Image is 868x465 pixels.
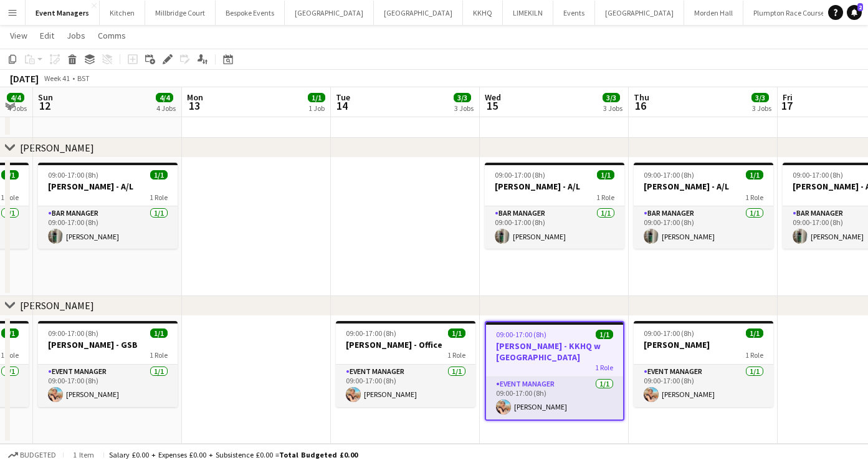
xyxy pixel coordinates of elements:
span: 1/1 [1,170,19,180]
button: Kitchen [100,1,145,25]
div: [PERSON_NAME] [20,141,94,154]
button: Budgeted [6,448,58,462]
span: 3/3 [751,93,769,102]
span: Thu [634,92,649,103]
span: 4/4 [7,93,24,102]
span: 09:00-17:00 (8h) [48,170,98,180]
app-job-card: 09:00-17:00 (8h)1/1[PERSON_NAME] - A/L1 RoleBar Manager1/109:00-17:00 (8h)[PERSON_NAME] [634,163,773,249]
app-job-card: 09:00-17:00 (8h)1/1[PERSON_NAME]1 RoleEvent Manager1/109:00-17:00 (8h)[PERSON_NAME] [634,321,773,407]
app-job-card: 09:00-17:00 (8h)1/1[PERSON_NAME] - A/L1 RoleBar Manager1/109:00-17:00 (8h)[PERSON_NAME] [485,163,624,249]
div: 3 Jobs [454,103,474,113]
span: 1/1 [746,328,763,338]
h3: [PERSON_NAME] [634,339,773,350]
span: 09:00-17:00 (8h) [48,328,98,338]
span: Mon [187,92,203,103]
span: 1 Role [745,350,763,360]
button: [GEOGRAPHIC_DATA] [595,1,684,25]
span: 1 item [69,450,98,459]
span: Fri [783,92,793,103]
a: Jobs [62,27,90,44]
h3: [PERSON_NAME] - A/L [485,181,624,192]
div: 4 Jobs [156,103,176,113]
span: Sun [38,92,53,103]
span: 09:00-17:00 (8h) [644,170,694,180]
app-card-role: Event Manager1/109:00-17:00 (8h)[PERSON_NAME] [634,365,773,407]
span: 1 Role [1,350,19,360]
span: 09:00-17:00 (8h) [644,328,694,338]
app-card-role: Bar Manager1/109:00-17:00 (8h)[PERSON_NAME] [634,206,773,249]
button: Morden Hall [684,1,743,25]
span: 4/4 [156,93,173,102]
span: Edit [40,30,54,41]
span: 1/1 [448,328,465,338]
div: 4 Jobs [7,103,27,113]
span: 3/3 [454,93,471,102]
a: 2 [847,5,862,20]
span: 09:00-17:00 (8h) [793,170,843,180]
app-card-role: Bar Manager1/109:00-17:00 (8h)[PERSON_NAME] [485,206,624,249]
span: 1/1 [746,170,763,180]
div: BST [77,74,90,83]
h3: [PERSON_NAME] - A/L [634,181,773,192]
span: 13 [185,98,203,113]
button: Events [553,1,595,25]
h3: [PERSON_NAME] - Office [336,339,475,350]
div: [PERSON_NAME] [20,299,94,312]
span: 17 [781,98,793,113]
app-job-card: 09:00-17:00 (8h)1/1[PERSON_NAME] - GSB1 RoleEvent Manager1/109:00-17:00 (8h)[PERSON_NAME] [38,321,178,407]
span: 12 [36,98,53,113]
span: 1/1 [596,330,613,339]
span: 09:00-17:00 (8h) [496,330,546,339]
h3: [PERSON_NAME] - KKHQ w [GEOGRAPHIC_DATA] [486,340,623,363]
span: 1/1 [150,328,168,338]
span: Comms [98,30,126,41]
span: 1/1 [150,170,168,180]
button: Event Managers [26,1,100,25]
button: LIMEKILN [503,1,553,25]
span: 2 [857,3,863,11]
h3: [PERSON_NAME] - GSB [38,339,178,350]
app-card-role: Event Manager1/109:00-17:00 (8h)[PERSON_NAME] [486,377,623,419]
app-card-role: Bar Manager1/109:00-17:00 (8h)[PERSON_NAME] [38,206,178,249]
span: Tue [336,92,350,103]
span: 1 Role [447,350,465,360]
button: KKHQ [463,1,503,25]
app-job-card: 09:00-17:00 (8h)1/1[PERSON_NAME] - A/L1 RoleBar Manager1/109:00-17:00 (8h)[PERSON_NAME] [38,163,178,249]
span: Wed [485,92,501,103]
span: Jobs [67,30,85,41]
div: Salary £0.00 + Expenses £0.00 + Subsistence £0.00 = [109,450,358,459]
span: 1 Role [596,193,614,202]
a: View [5,27,32,44]
app-card-role: Event Manager1/109:00-17:00 (8h)[PERSON_NAME] [336,365,475,407]
div: 1 Job [308,103,325,113]
app-job-card: 09:00-17:00 (8h)1/1[PERSON_NAME] - KKHQ w [GEOGRAPHIC_DATA]1 RoleEvent Manager1/109:00-17:00 (8h)... [485,321,624,421]
app-card-role: Event Manager1/109:00-17:00 (8h)[PERSON_NAME] [38,365,178,407]
button: Plumpton Race Course [743,1,835,25]
span: 1/1 [597,170,614,180]
span: 1 Role [150,350,168,360]
span: View [10,30,27,41]
button: [GEOGRAPHIC_DATA] [285,1,374,25]
app-job-card: 09:00-17:00 (8h)1/1[PERSON_NAME] - Office1 RoleEvent Manager1/109:00-17:00 (8h)[PERSON_NAME] [336,321,475,407]
span: Week 41 [41,74,72,83]
button: Millbridge Court [145,1,216,25]
div: 3 Jobs [752,103,771,113]
span: 1/1 [308,93,325,102]
span: Total Budgeted £0.00 [279,450,358,459]
span: Budgeted [20,451,56,459]
span: 1/1 [1,328,19,338]
a: Edit [35,27,59,44]
span: 1 Role [1,193,19,202]
button: Bespoke Events [216,1,285,25]
button: [GEOGRAPHIC_DATA] [374,1,463,25]
div: 3 Jobs [603,103,622,113]
span: 3/3 [603,93,620,102]
span: 16 [632,98,649,113]
span: 1 Role [595,363,613,372]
